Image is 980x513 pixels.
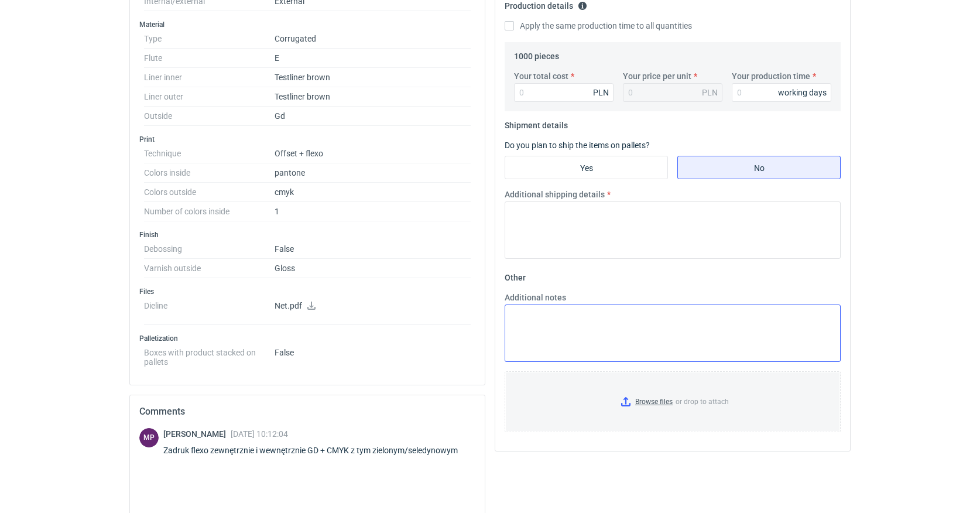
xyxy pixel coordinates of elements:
input: 0 [732,83,831,102]
label: Additional shipping details [505,189,605,200]
dd: pantone [275,163,471,183]
dt: Type [144,29,275,49]
dt: Colors outside [144,183,275,202]
dt: Liner outer [144,87,275,107]
dt: Boxes with product stacked on pallets [144,343,275,367]
figcaption: MP [139,428,159,447]
div: Michał Palasek [139,428,159,447]
label: or drop to attach [505,372,840,432]
dd: 1 [275,202,471,221]
label: Your price per unit [623,70,691,82]
h3: Palletization [139,334,475,343]
dd: E [275,49,471,68]
dt: Varnish outside [144,259,275,278]
label: Do you plan to ship the items on pallets? [505,141,650,150]
dt: Technique [144,144,275,163]
dd: Corrugated [275,29,471,49]
dt: Dieline [144,296,275,325]
h2: Comments [139,405,475,419]
h3: Print [139,135,475,144]
dt: Number of colors inside [144,202,275,221]
label: Apply the same production time to all quantities [505,20,692,32]
dt: Debossing [144,240,275,259]
div: working days [778,87,827,98]
dd: False [275,240,471,259]
dd: Testliner brown [275,87,471,107]
label: Yes [505,156,668,179]
label: No [677,156,841,179]
legend: 1000 pieces [514,47,559,61]
legend: Shipment details [505,116,568,130]
dt: Liner inner [144,68,275,87]
h3: Files [139,287,475,296]
div: Zadruk flexo zewnętrznie i wewnętrznie GD + CMYK z tym zielonym/seledynowym [163,444,472,456]
p: Net.pdf [275,301,471,312]
div: PLN [702,87,718,98]
h3: Material [139,20,475,29]
dd: Gd [275,107,471,126]
dt: Outside [144,107,275,126]
input: 0 [514,83,614,102]
dd: cmyk [275,183,471,202]
span: [DATE] 10:12:04 [231,429,288,439]
dd: Testliner brown [275,68,471,87]
dt: Colors inside [144,163,275,183]
dd: Offset + flexo [275,144,471,163]
div: PLN [593,87,609,98]
legend: Other [505,268,526,282]
label: Your total cost [514,70,568,82]
span: [PERSON_NAME] [163,429,231,439]
dd: Gloss [275,259,471,278]
label: Additional notes [505,292,566,303]
label: Your production time [732,70,810,82]
dd: False [275,343,471,367]
h3: Finish [139,230,475,240]
dt: Flute [144,49,275,68]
